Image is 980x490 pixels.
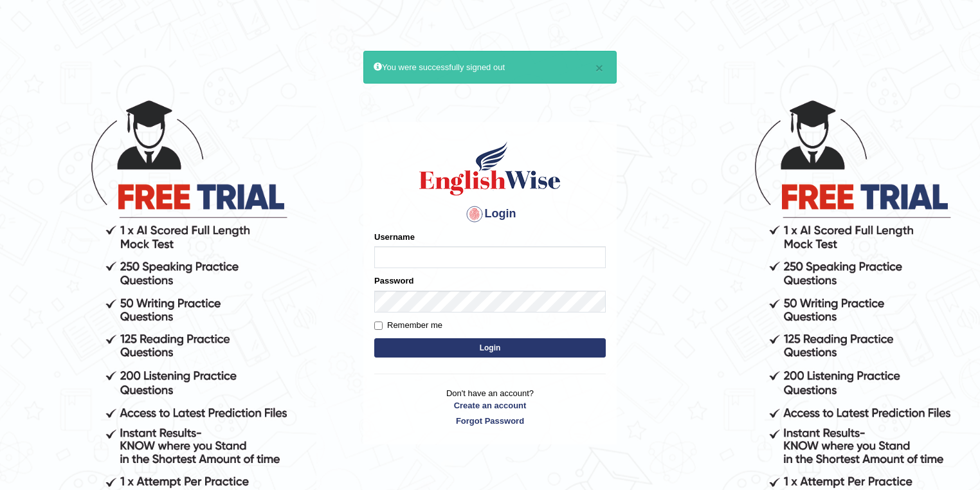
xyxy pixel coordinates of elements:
[374,387,606,427] p: Don't have an account?
[363,51,617,84] div: You were successfully signed out
[417,140,563,197] img: Logo of English Wise sign in for intelligent practice with AI
[374,415,606,427] a: Forgot Password
[374,322,383,330] input: Remember me
[374,399,606,412] a: Create an account
[374,231,415,243] label: Username
[374,319,442,332] label: Remember me
[374,204,606,224] h4: Login
[374,275,413,287] label: Password
[374,338,606,358] button: Login
[595,61,603,75] button: ×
